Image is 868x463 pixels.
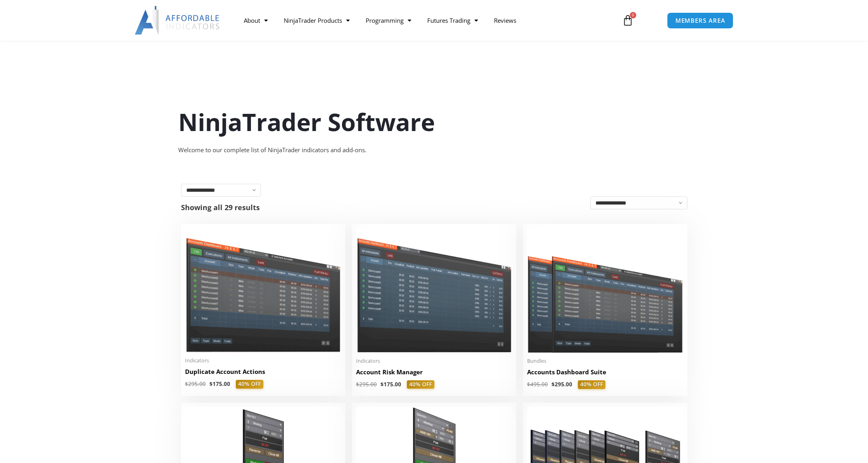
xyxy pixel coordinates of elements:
[356,368,512,380] a: Account Risk Manager
[527,228,683,353] img: Accounts Dashboard Suite
[527,368,683,376] h2: Accounts Dashboard Suite
[236,380,263,389] span: 40% OFF
[551,381,555,388] span: $
[135,6,221,35] img: LogoAI | Affordable Indicators – NinjaTrader
[178,105,690,139] h1: NinjaTrader Software
[527,381,548,388] bdi: 495.00
[590,197,687,209] select: Shop order
[551,381,572,388] bdi: 295.00
[486,11,524,30] a: Reviews
[236,11,613,30] nav: Menu
[181,204,260,211] p: Showing all 29 results
[356,368,512,376] h2: Account Risk Manager
[630,12,636,18] span: 0
[356,358,512,364] span: Indicators
[380,381,401,388] bdi: 175.00
[527,368,683,380] a: Accounts Dashboard Suite
[407,380,434,389] span: 40% OFF
[209,380,230,387] bdi: 175.00
[356,381,377,388] bdi: 295.00
[209,380,213,387] span: $
[185,380,206,387] bdi: 295.00
[185,380,188,387] span: $
[610,9,645,32] a: 0
[527,381,530,388] span: $
[185,357,341,364] span: Indicators
[358,11,419,30] a: Programming
[236,11,276,30] a: About
[667,12,734,29] a: MEMBERS AREA
[356,228,512,352] img: Account Risk Manager
[419,11,486,30] a: Futures Trading
[527,358,683,364] span: Bundles
[675,18,725,24] span: MEMBERS AREA
[356,381,359,388] span: $
[276,11,358,30] a: NinjaTrader Products
[185,368,341,380] a: Duplicate Account Actions
[185,368,341,376] h2: Duplicate Account Actions
[178,145,690,156] div: Welcome to our complete list of NinjaTrader indicators and add-ons.
[578,380,605,389] span: 40% OFF
[185,228,341,352] img: Duplicate Account Actions
[380,381,384,388] span: $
